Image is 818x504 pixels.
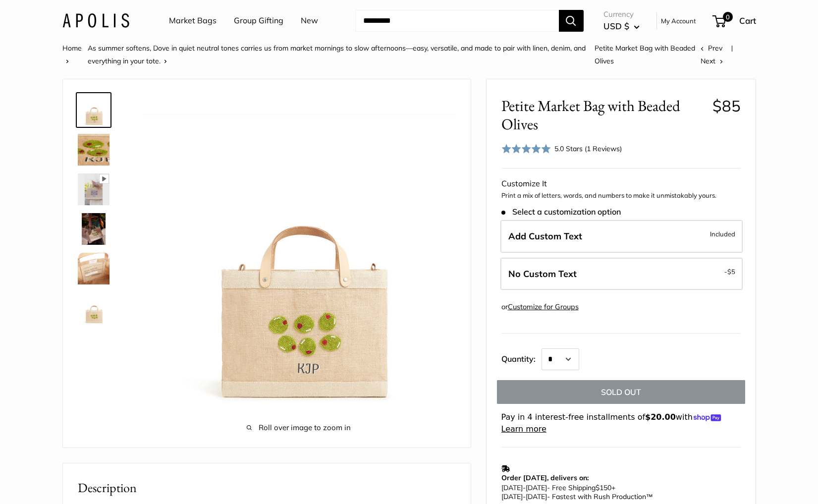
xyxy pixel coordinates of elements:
[76,171,111,207] a: Petite Market Bag with Beaded Olives
[501,345,542,370] label: Quantity:
[76,290,111,326] a: Petite Market Bag with Beaded Olives
[76,211,111,247] a: Petite Market Bag with Beaded Olives
[497,380,745,404] button: SOLD OUT
[355,10,559,32] input: Search...
[62,44,82,53] a: Home
[710,228,735,240] span: Included
[603,21,629,31] span: USD $
[501,176,741,191] div: Customize It
[603,7,640,21] span: Currency
[78,173,109,205] img: Petite Market Bag with Beaded Olives
[62,13,129,28] img: Apolis
[596,483,611,492] span: $150
[142,421,456,435] span: Roll over image to zoom in
[526,483,547,492] span: [DATE]
[559,10,584,32] button: Search
[501,97,705,133] span: Petite Market Bag with Beaded Olives
[76,251,111,286] a: Petite Market Bag with Beaded Olives
[501,191,741,201] p: Print a mix of letters, words, and numbers to make it unmistakably yours.
[727,268,735,276] span: $5
[523,483,526,492] span: -
[508,268,577,280] span: No Custom Text
[508,302,579,311] a: Customize for Groups
[724,266,735,278] span: -
[501,492,653,501] span: - Fastest with Rush Production™
[78,94,109,126] img: Petite Market Bag with Beaded Olives
[501,207,621,217] span: Select a customization option
[501,483,523,492] span: [DATE]
[142,94,456,408] img: Petite Market Bag with Beaded Olives
[701,44,722,53] a: Prev
[501,141,622,156] div: 5.0 Stars (1 Reviews)
[554,143,622,154] div: 5.0 Stars (1 Reviews)
[8,466,106,496] iframe: Sign Up via Text for Offers
[501,300,579,314] div: or
[76,132,111,168] a: Petite Market Bag with Beaded Olives
[78,213,109,245] img: Petite Market Bag with Beaded Olives
[501,492,523,501] span: [DATE]
[722,12,732,22] span: 0
[62,42,701,67] nav: Breadcrumb
[501,473,589,482] strong: Order [DATE], delivers on:
[661,15,696,27] a: My Account
[508,230,582,242] span: Add Custom Text
[301,13,318,28] a: New
[739,15,756,26] span: Cart
[500,258,743,290] label: Leave Blank
[500,220,743,253] label: Add Custom Text
[169,13,217,28] a: Market Bags
[78,253,109,284] img: Petite Market Bag with Beaded Olives
[78,134,109,166] img: Petite Market Bag with Beaded Olives
[712,96,741,115] span: $85
[78,292,109,324] img: Petite Market Bag with Beaded Olives
[595,44,695,65] span: Petite Market Bag with Beaded Olives
[701,56,723,65] a: Next
[88,44,586,65] a: As summer softens, Dove in quiet neutral tones carries us from market mornings to slow afternoons...
[523,492,526,501] span: -
[76,92,111,128] a: Petite Market Bag with Beaded Olives
[234,13,283,28] a: Group Gifting
[78,478,456,498] h2: Description
[501,483,736,501] p: - Free Shipping +
[526,492,547,501] span: [DATE]
[713,13,756,29] a: 0 Cart
[603,18,640,34] button: USD $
